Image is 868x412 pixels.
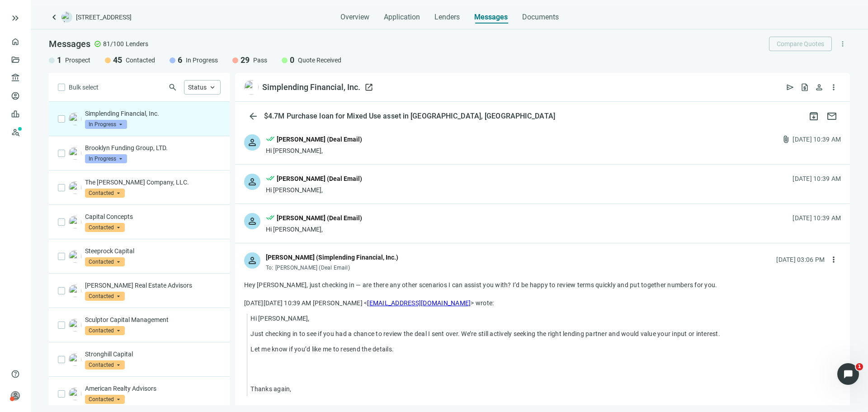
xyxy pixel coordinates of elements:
span: Messages [474,13,508,21]
span: more_vert [829,83,838,92]
span: Status [188,84,207,91]
img: 2c626e59-b367-4401-b0f5-af202501fb3b [69,181,81,194]
img: 86aa2990-6ff6-4c02-aa26-98a0b034fa7c [69,319,81,331]
span: Contacted [85,223,125,232]
span: account_balance [11,73,17,82]
span: 1 [856,363,863,370]
div: [PERSON_NAME] (Deal Email) [277,174,362,184]
span: Pass [253,56,267,65]
a: keyboard_arrow_left [49,12,60,23]
span: Contacted [85,360,125,369]
span: help [11,369,20,379]
img: 3cca2028-de20-48b0-9a8c-476da54b7dac [69,284,81,297]
span: Contacted [85,326,125,335]
span: request_quote [800,83,809,92]
div: [DATE] 10:39 AM [793,213,841,223]
p: The [PERSON_NAME] Company, LLC. [85,178,221,187]
img: eb8ac056-2661-47f8-968c-b7715a2336ed [244,80,259,95]
span: person [247,176,258,187]
span: person [247,137,258,148]
span: Contacted [85,257,125,266]
span: Messages [49,38,90,49]
span: Overview [340,13,369,22]
div: $4.7M Purchase loan for Mixed Use asset in [GEOGRAPHIC_DATA], [GEOGRAPHIC_DATA] [262,112,557,121]
span: 29 [241,55,250,66]
span: done_all [266,174,275,185]
button: Compare Quotes [769,37,832,51]
span: Bulk select [69,82,99,92]
span: Application [384,13,420,22]
div: [PERSON_NAME] (Simplending Financial, Inc.) [266,252,398,262]
span: open_in_new [364,83,373,92]
p: Stronghill Capital [85,350,221,359]
span: done_all [266,134,275,146]
span: person [247,255,258,266]
div: [DATE] 03:06 PM [776,255,825,265]
span: send [786,83,795,92]
span: In Progress [186,56,218,65]
span: 45 [113,55,122,66]
div: Hi [PERSON_NAME], [266,225,362,234]
span: person [247,216,258,227]
button: more_vert [826,80,841,95]
button: more_vert [826,252,841,267]
img: deal-logo [61,12,72,23]
p: Simplending Financial, Inc. [85,109,221,118]
span: done_all [266,213,275,225]
span: person [815,83,824,92]
img: cbe7474c-f1a7-4859-8742-7c7e08158fda [69,353,81,366]
div: [DATE] 10:39 AM [793,134,841,144]
p: Steeprock Capital [85,246,221,256]
span: attach_file [782,135,791,144]
span: archive [808,111,819,122]
span: 0 [290,55,294,66]
div: [PERSON_NAME] (Deal Email) [277,213,362,223]
span: [STREET_ADDRESS] [76,13,132,22]
button: keyboard_double_arrow_right [10,13,21,24]
span: [PERSON_NAME] (Deal Email) [275,265,350,271]
span: keyboard_arrow_up [208,83,217,91]
span: 6 [178,55,182,66]
div: [PERSON_NAME] (Deal Email) [277,134,362,144]
span: Documents [522,13,559,22]
button: arrow_back [244,107,262,125]
span: Contacted [126,56,155,65]
span: In Progress [85,120,127,129]
span: Quote Received [298,56,341,65]
span: more_vert [839,40,847,48]
iframe: Intercom live chat [837,363,859,385]
span: Lenders [434,13,460,22]
p: Capital Concepts [85,212,221,221]
p: [PERSON_NAME] Real Estate Advisors [85,281,221,290]
span: Prospect [65,56,90,65]
button: mail [823,107,841,125]
div: Hi [PERSON_NAME], [266,185,362,194]
span: Contacted [85,189,125,198]
img: 3a9f4b93-a277-46fc-a648-80ddead8a320 [69,388,81,400]
div: [DATE] 10:39 AM [793,174,841,184]
span: 1 [57,55,61,66]
span: In Progress [85,154,127,163]
button: person [812,80,826,95]
p: Sculptor Capital Management [85,315,221,324]
img: d516688d-b521-4b25-99d3-360c42d391bb [69,147,81,160]
span: Contacted [85,395,125,404]
span: Contacted [85,292,125,301]
span: Lenders [126,39,148,48]
span: search [168,83,177,92]
div: Hi [PERSON_NAME], [266,146,362,155]
span: arrow_back [248,111,259,122]
button: archive [805,107,823,125]
span: 81/100 [103,39,124,48]
button: more_vert [835,37,850,51]
img: 1fb16b91-cf24-4e00-9c97-cf1bf21d4a04 [69,250,81,263]
a: open_in_new [364,82,373,92]
p: American Realty Advisors [85,384,221,393]
img: eb8ac056-2661-47f8-968c-b7715a2336ed [69,113,81,125]
img: 99a74a49-602c-41ac-bfdf-b376c4642125 [69,216,81,228]
div: To: [266,264,398,271]
button: send [783,80,797,95]
p: Brooklyn Funding Group, LTD. [85,143,221,152]
span: mail [826,111,837,122]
